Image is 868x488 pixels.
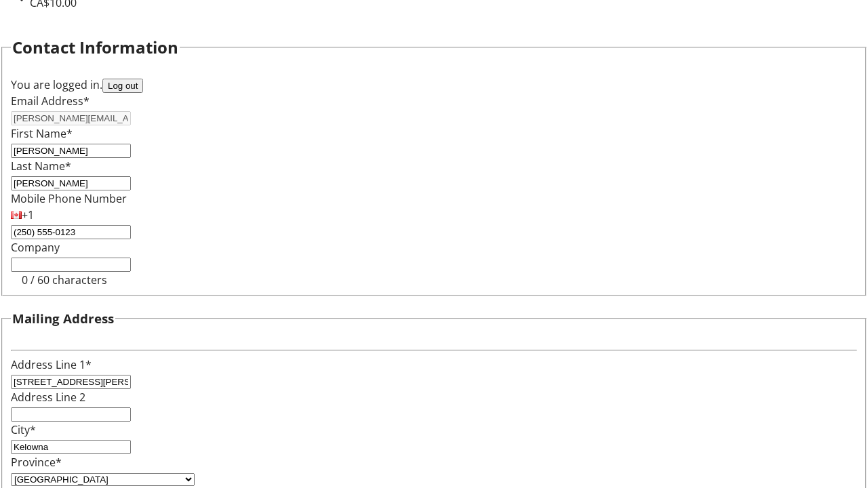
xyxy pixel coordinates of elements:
button: Log out [102,79,143,93]
h2: Contact Information [12,35,178,60]
label: Mobile Phone Number [11,191,127,206]
label: Company [11,240,60,255]
input: Address [11,375,131,389]
label: Address Line 1* [11,357,92,372]
label: Email Address* [11,94,90,108]
input: City [11,440,131,454]
label: Last Name* [11,159,71,174]
div: You are logged in. [11,77,857,93]
label: Province* [11,455,62,470]
h3: Mailing Address [12,309,114,328]
tr-character-limit: 0 / 60 characters [22,272,107,287]
input: (506) 234-5678 [11,225,131,239]
label: First Name* [11,126,73,141]
label: Address Line 2 [11,390,85,405]
label: City* [11,422,36,437]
